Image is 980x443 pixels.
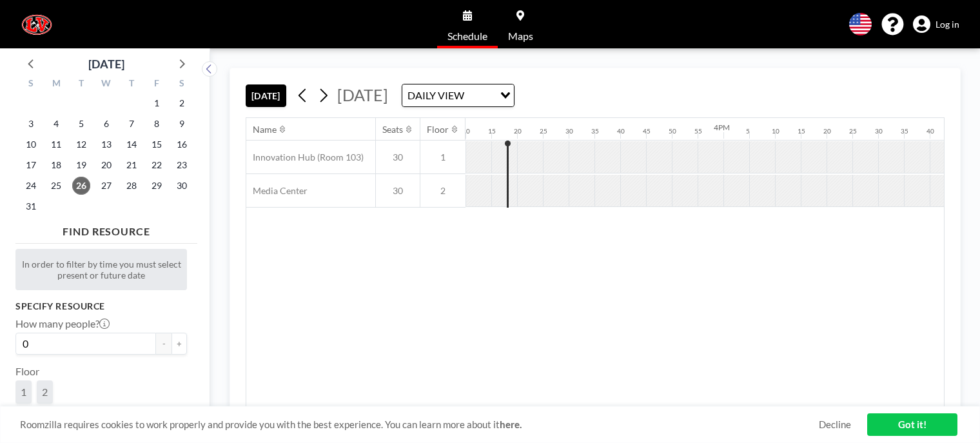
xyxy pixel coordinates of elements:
span: Wednesday, August 13, 2025 [97,135,115,153]
h3: Specify resource [15,300,187,312]
h4: FIND RESOURCE [15,220,197,238]
span: Monday, August 18, 2025 [47,156,65,174]
span: Innovation Hub (Room 103) [246,152,364,163]
div: Name [253,124,277,135]
span: Wednesday, August 27, 2025 [97,177,115,195]
span: DAILY VIEW [405,87,467,104]
div: 55 [694,127,702,135]
span: Log in [936,19,959,30]
span: Maps [508,31,533,41]
div: 20 [823,127,831,135]
span: Friday, August 15, 2025 [148,135,166,153]
span: Friday, August 8, 2025 [148,115,166,133]
span: Monday, August 4, 2025 [47,115,65,133]
button: - [156,333,171,355]
span: Friday, August 1, 2025 [148,94,166,112]
div: 30 [565,127,573,135]
label: Floor [15,365,39,378]
div: S [19,76,44,93]
div: 40 [617,127,625,135]
span: Sunday, August 24, 2025 [22,177,40,195]
a: Log in [913,15,959,34]
div: M [44,76,69,93]
span: Saturday, August 2, 2025 [173,94,191,112]
label: How many people? [15,317,110,330]
span: Wednesday, August 6, 2025 [97,115,115,133]
span: Saturday, August 23, 2025 [173,156,191,174]
span: 2 [42,386,48,399]
div: 10 [772,127,779,135]
a: Got it! [867,413,957,436]
span: Tuesday, August 19, 2025 [72,156,90,174]
span: Sunday, August 31, 2025 [22,197,40,215]
span: Sunday, August 17, 2025 [22,156,40,174]
span: Tuesday, August 26, 2025 [72,177,90,195]
div: 30 [875,127,883,135]
div: 45 [643,127,651,135]
div: 25 [849,127,857,135]
span: Tuesday, August 5, 2025 [72,115,90,133]
span: Thursday, August 28, 2025 [122,177,141,195]
span: Schedule [447,31,487,41]
div: S [169,76,194,93]
input: Search for option [468,87,493,104]
div: Floor [427,124,449,135]
div: 35 [591,127,599,135]
div: 40 [926,127,934,135]
div: 50 [669,127,676,135]
div: Seats [382,124,403,135]
span: Friday, August 29, 2025 [148,177,166,195]
div: 20 [514,127,522,135]
div: 35 [901,127,908,135]
span: Monday, August 25, 2025 [47,177,65,195]
div: W [94,76,119,93]
div: F [144,76,169,93]
span: Thursday, August 14, 2025 [122,135,141,153]
span: Saturday, August 16, 2025 [173,135,191,153]
a: here. [500,418,522,430]
div: 15 [798,127,805,135]
div: T [119,76,144,93]
a: Decline [819,418,851,431]
span: Thursday, August 21, 2025 [122,156,141,174]
span: Friday, August 22, 2025 [148,156,166,174]
button: [DATE] [246,84,286,107]
div: In order to filter by time you must select present or future date [15,249,187,290]
div: 4PM [714,123,730,132]
div: Search for option [402,84,514,106]
div: 25 [540,127,547,135]
span: 30 [376,185,420,197]
span: Thursday, August 7, 2025 [122,115,141,133]
div: 10 [462,127,470,135]
span: 30 [376,152,420,163]
span: 1 [21,386,26,399]
span: Roomzilla requires cookies to work properly and provide you with the best experience. You can lea... [20,418,819,431]
div: 15 [488,127,496,135]
span: Sunday, August 10, 2025 [22,135,40,153]
div: T [69,76,94,93]
span: Sunday, August 3, 2025 [22,115,40,133]
span: Tuesday, August 12, 2025 [72,135,90,153]
div: 5 [746,127,750,135]
span: Wednesday, August 20, 2025 [97,156,115,174]
button: + [171,333,187,355]
span: [DATE] [337,85,388,104]
span: 1 [420,152,465,163]
span: Media Center [246,185,308,197]
span: Saturday, August 30, 2025 [173,177,191,195]
span: 2 [420,185,465,197]
span: Monday, August 11, 2025 [47,135,65,153]
span: Saturday, August 9, 2025 [173,115,191,133]
div: [DATE] [88,55,124,73]
img: organization-logo [21,12,53,37]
